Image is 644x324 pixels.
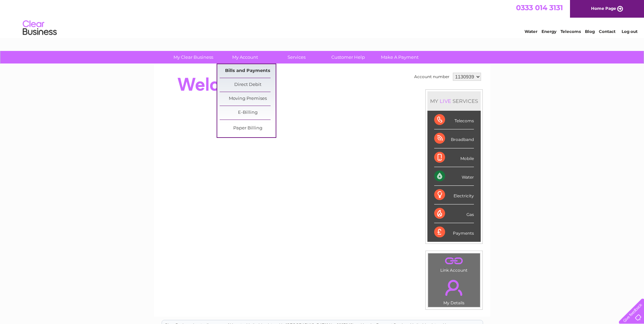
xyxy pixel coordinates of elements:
[434,111,474,129] div: Telecoms
[412,71,451,83] td: Account number
[541,29,556,34] a: Energy
[585,29,595,34] a: Blog
[434,186,474,204] div: Electricity
[428,274,480,307] td: My Details
[525,29,537,34] a: Water
[434,204,474,223] div: Gas
[438,98,453,104] div: LIVE
[320,51,376,64] a: Customer Help
[434,129,474,148] div: Broadband
[560,29,581,34] a: Telecoms
[372,51,428,64] a: Make A Payment
[22,18,57,38] img: logo.png
[434,167,474,186] div: Water
[430,255,478,267] a: .
[220,122,276,135] a: Paper Billing
[165,51,221,64] a: My Clear Business
[220,106,276,120] a: E-Billing
[220,78,276,92] a: Direct Debit
[622,29,638,34] a: Log out
[162,4,483,33] div: Clear Business is a trading name of Verastar Limited (registered in [GEOGRAPHIC_DATA] No. 3667643...
[434,148,474,167] div: Mobile
[217,51,273,64] a: My Account
[269,51,325,64] a: Services
[599,29,615,34] a: Contact
[434,223,474,241] div: Payments
[428,253,480,274] td: Link Account
[220,64,276,78] a: Bills and Payments
[427,91,481,111] div: MY SERVICES
[430,276,478,300] a: .
[516,3,563,12] a: 0333 014 3131
[220,92,276,106] a: Moving Premises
